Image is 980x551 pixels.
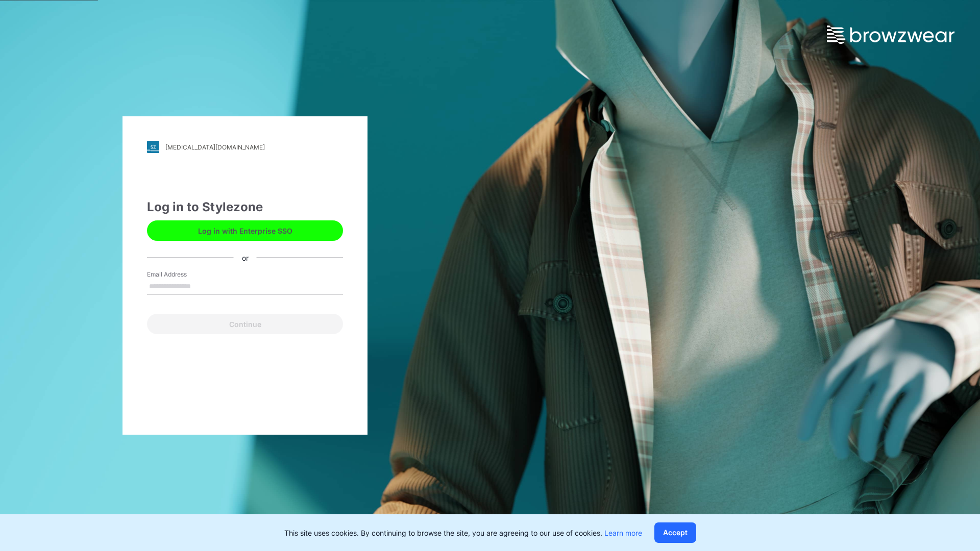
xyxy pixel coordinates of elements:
[147,141,159,153] img: stylezone-logo.562084cfcfab977791bfbf7441f1a819.svg
[147,220,343,241] button: Log in with Enterprise SSO
[147,198,343,216] div: Log in to Stylezone
[604,529,642,537] a: Learn more
[654,522,696,543] button: Accept
[284,528,642,538] p: This site uses cookies. By continuing to browse the site, you are agreeing to our use of cookies.
[147,141,343,153] a: [MEDICAL_DATA][DOMAIN_NAME]
[827,26,954,44] img: browzwear-logo.e42bd6dac1945053ebaf764b6aa21510.svg
[147,270,218,279] label: Email Address
[234,252,257,263] div: or
[165,143,265,151] div: [MEDICAL_DATA][DOMAIN_NAME]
